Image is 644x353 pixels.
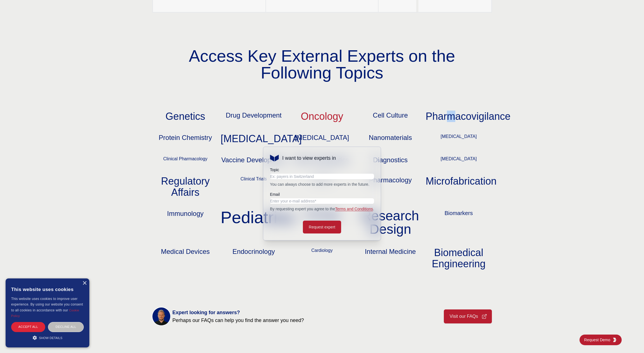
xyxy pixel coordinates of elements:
[221,133,287,144] p: [MEDICAL_DATA]
[289,133,355,144] p: [MEDICAL_DATA]
[152,307,170,325] img: KOL management, KEE, Therapy area experts
[39,336,63,340] span: Show details
[11,283,84,296] div: This website uses cookies
[82,281,87,285] div: Close
[426,176,492,198] p: Microfabrication
[221,247,287,269] p: Endocrinology
[357,247,423,269] p: Internal Medicine
[270,198,374,204] input: Enter your e-mail address*
[11,335,84,340] div: Show details
[426,247,492,269] p: Biomedical Engineering
[11,309,79,318] a: Cookie Policy
[289,247,355,269] p: Cardiology
[173,316,304,324] span: Perhaps our FAQs can help you find the answer you need?
[152,247,219,269] p: Medical Devices
[282,155,336,161] h1: I want to view experts in
[357,133,423,144] p: Nanomaterials
[426,111,492,122] p: Pharmacovigilance
[152,48,492,108] h1: Access Key External Experts on the Following Topics
[221,111,287,122] p: Drug Development
[270,154,279,163] img: KGG Fifth Element RED
[152,133,219,144] p: Protein Chemistry
[270,192,374,197] label: Email
[48,322,84,332] div: Decline all
[426,133,492,144] p: [MEDICAL_DATA]
[152,111,219,122] p: Genetics
[270,167,374,173] label: Topic
[584,337,612,343] span: Request Demo
[612,338,617,342] img: KGG
[616,326,644,353] iframe: Chat Widget
[357,111,423,122] p: Cell Culture
[303,221,341,233] button: Request expert
[270,174,374,179] input: Ex: payers in Switzerland
[335,207,373,211] a: Terms and Conditions
[444,309,492,323] a: Visit our FAQs
[11,297,83,312] span: This website uses cookies to improve user experience. By using our website you consent to all coo...
[11,322,45,332] div: Accept all
[289,111,355,122] p: Oncology
[270,206,374,212] p: By requesting expert you agree to the .
[580,335,622,345] a: Request DemoKGG
[270,182,374,187] p: You can always choose to add more experts in the future.
[616,326,644,353] div: Віджет чату
[173,309,304,316] span: Expert looking for answers?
